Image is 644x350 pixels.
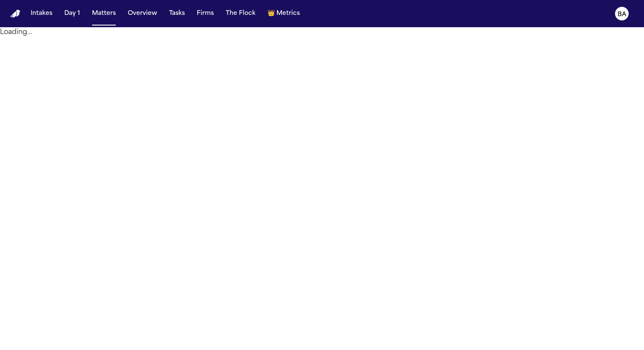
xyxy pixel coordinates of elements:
[10,10,20,18] img: Finch Logo
[193,6,217,21] button: Firms
[124,6,161,21] button: Overview
[264,6,303,21] button: crownMetrics
[166,6,188,21] button: Tasks
[10,10,20,18] a: Home
[222,6,259,21] button: The Flock
[61,6,83,21] button: Day 1
[27,6,56,21] button: Intakes
[89,6,119,21] button: Matters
